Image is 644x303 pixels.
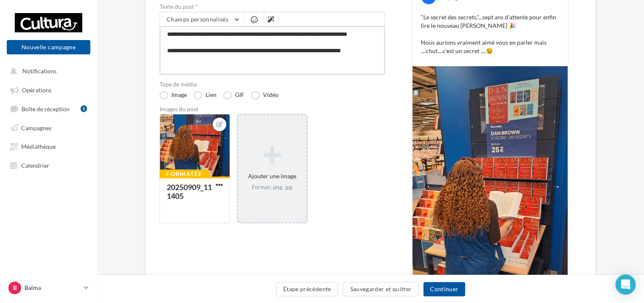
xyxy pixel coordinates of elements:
span: Campagnes [21,124,51,131]
button: Sauvegarder et quitter [343,282,419,296]
button: Notifications [5,63,89,78]
div: 20250909_111405 [167,182,212,201]
span: Boîte de réception [22,105,70,112]
label: GIF [223,91,244,99]
span: Opérations [22,86,51,94]
span: Calendrier [21,161,49,169]
label: Vidéo [251,91,279,99]
a: Médiathèque [5,138,92,153]
p: "Le secret des secrets."...sept ans d'attente pour enfin lire le nouveau [PERSON_NAME] 🎉 Nous aur... [421,13,559,55]
label: Image [160,91,187,99]
span: B [13,284,17,292]
div: Images du post [160,106,385,112]
div: 1 [81,105,87,112]
span: Médiathèque [21,143,56,150]
button: Champs personnalisés [160,12,244,27]
div: Formatée [160,169,209,179]
button: Étape précédente [276,282,338,296]
span: Notifications [22,67,57,75]
a: Campagnes [5,120,92,135]
span: Champs personnalisés [167,16,228,23]
a: Calendrier [5,157,92,172]
a: Opérations [5,82,92,97]
label: Lien [194,91,216,99]
label: Texte du post * [160,4,385,10]
label: Type de média [160,81,385,87]
p: Balma [24,284,81,292]
a: Boîte de réception1 [5,101,92,116]
button: Nouvelle campagne [7,40,90,54]
a: B Balma [7,280,90,296]
button: Continuer [423,282,465,296]
div: Open Intercom Messenger [615,274,636,295]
